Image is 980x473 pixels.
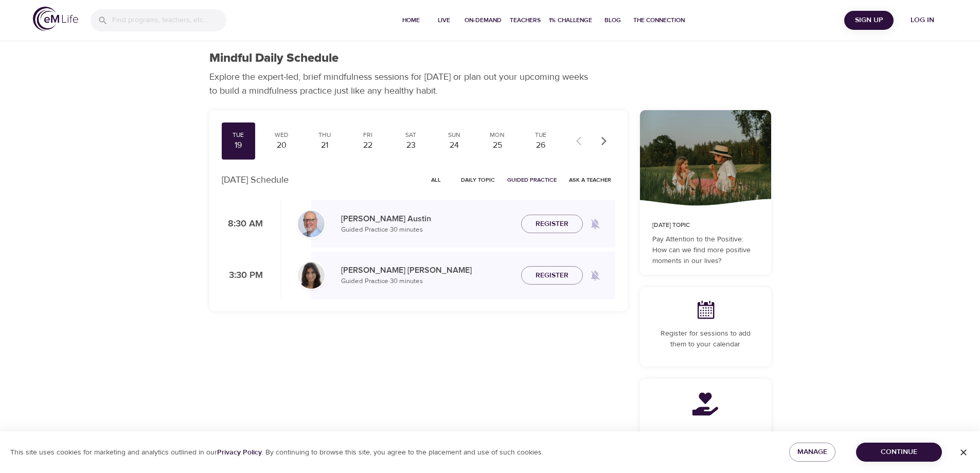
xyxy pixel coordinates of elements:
[789,443,835,462] button: Manage
[600,15,625,26] span: Blog
[485,139,510,151] div: 25
[298,211,325,237] img: Jim_Austin_Headshot_min.jpg
[898,11,947,30] button: Log in
[269,131,294,139] div: Wed
[312,139,337,151] div: 21
[521,266,583,285] button: Register
[652,328,759,350] p: Register for sessions to add them to your calendar
[398,131,424,139] div: Sat
[269,139,294,151] div: 20
[503,172,561,188] button: Guided Practice
[424,175,449,185] span: All
[341,225,513,235] p: Guided Practice · 30 minutes
[222,217,263,231] p: 8:30 AM
[226,139,252,151] div: 19
[420,172,453,188] button: All
[341,264,513,276] p: [PERSON_NAME] [PERSON_NAME]
[510,15,541,26] span: Teachers
[536,269,568,282] span: Register
[633,15,685,26] span: The Connection
[583,263,608,288] span: Remind me when a class goes live every Tuesday at 3:30 PM
[652,221,759,230] p: [DATE] Topic
[652,429,759,462] p: Contribute 14 Mindful Minutes to a charity by joining a community and completing this program.
[583,212,608,236] span: Remind me when a class goes live every Tuesday at 8:30 AM
[848,14,889,27] span: Sign Up
[399,15,423,26] span: Home
[797,446,827,459] span: Manage
[902,14,943,27] span: Log in
[652,234,759,267] p: Pay Attention to the Positive: How can we find more positive moments in our lives?
[549,15,592,26] span: 1% Challenge
[485,131,510,139] div: Mon
[457,172,499,188] button: Daily Topic
[33,7,78,31] img: logo
[209,70,595,98] p: Explore the expert-led, brief mindfulness sessions for [DATE] or plan out your upcoming weeks to ...
[844,11,894,30] button: Sign Up
[441,139,467,151] div: 24
[341,213,513,225] p: [PERSON_NAME] Austin
[222,269,263,283] p: 3:30 PM
[528,139,554,151] div: 26
[312,131,337,139] div: Thu
[355,139,381,151] div: 22
[355,131,381,139] div: Fri
[864,446,934,459] span: Continue
[465,15,502,26] span: On-Demand
[507,175,557,185] span: Guided Practice
[298,262,325,289] img: Lara_Sragow-min.jpg
[226,131,252,139] div: Tue
[461,175,495,185] span: Daily Topic
[856,443,942,462] button: Continue
[565,172,615,188] button: Ask a Teacher
[528,131,554,139] div: Tue
[521,215,583,234] button: Register
[209,51,338,66] h1: Mindful Daily Schedule
[112,9,226,31] input: Find programs, teachers, etc...
[222,173,289,187] p: [DATE] Schedule
[569,175,611,185] span: Ask a Teacher
[432,15,456,26] span: Live
[441,131,467,139] div: Sun
[398,139,424,151] div: 23
[217,448,262,457] a: Privacy Policy
[536,218,568,231] span: Register
[341,276,513,287] p: Guided Practice · 30 minutes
